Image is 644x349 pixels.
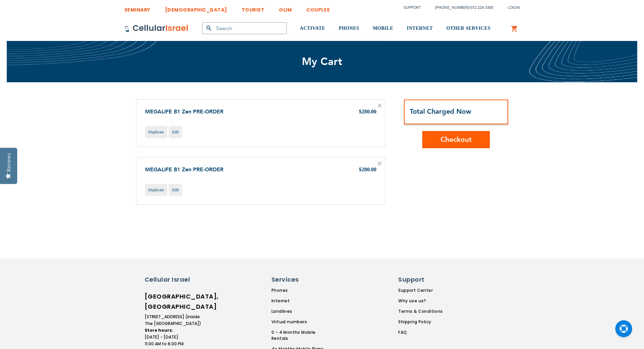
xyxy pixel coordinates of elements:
span: PHONES [339,26,359,31]
a: Support Center [398,287,443,293]
a: MOBILE [373,16,393,41]
span: Duplicate [148,188,164,192]
a: OTHER SERVICES [446,16,491,41]
a: INTERNET [407,16,433,41]
a: MEGALIFE B1 Zen PRE-ORDER [145,108,223,115]
span: INTERNET [407,26,433,31]
a: FAQ [398,329,443,335]
a: [PHONE_NUMBER] [435,5,469,10]
li: [STREET_ADDRESS] (inside The [GEOGRAPHIC_DATA]) [DATE] - [DATE]: 11:00 AM to 6:00 PM [145,313,202,347]
a: Virtual numbers [271,319,333,325]
span: My Cart [302,54,342,69]
button: Checkout [422,131,490,148]
a: COUPLES [306,2,330,14]
a: OLIM [279,2,292,14]
div: Reviews [6,153,12,172]
a: Edit [169,184,182,196]
span: MOBILE [373,26,393,31]
img: Cellular Israel Logo [124,24,189,32]
span: ACTIVATE [300,26,325,31]
strong: Store hours: [145,327,173,333]
a: SEMINARY [124,2,150,14]
h6: [GEOGRAPHIC_DATA], [GEOGRAPHIC_DATA] [145,291,202,312]
span: Checkout [440,135,472,145]
a: [DEMOGRAPHIC_DATA] [165,2,227,14]
a: Terms & Conditions [398,308,443,314]
a: 0 - 4 Months Mobile Rentals [271,329,333,342]
a: Internet [271,298,333,304]
a: TOURIST [242,2,265,14]
a: Why use us? [398,298,443,304]
a: ACTIVATE [300,16,325,41]
a: Phones [271,287,333,293]
span: Edit [172,130,179,134]
span: $280.00 [359,167,377,172]
a: Shipping Policy [398,319,443,325]
span: Duplicate [148,130,164,134]
h6: Cellular Israel [145,275,202,284]
h6: Support [398,275,438,284]
input: Search [202,22,287,34]
span: $280.00 [359,109,377,114]
h6: Services [271,275,329,284]
a: Duplicate [145,184,168,196]
span: Login [508,5,520,10]
a: Landlines [271,308,333,314]
a: Duplicate [145,126,168,138]
span: Edit [172,188,179,192]
a: Support [404,5,421,10]
a: MEGALIFE B1 Zen PRE-ORDER [145,166,223,173]
li: / [428,3,493,13]
a: PHONES [339,16,359,41]
a: 072-224-3300 [470,5,493,10]
span: OTHER SERVICES [446,26,491,31]
a: Edit [169,126,182,138]
strong: Total Charged Now [410,107,471,116]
